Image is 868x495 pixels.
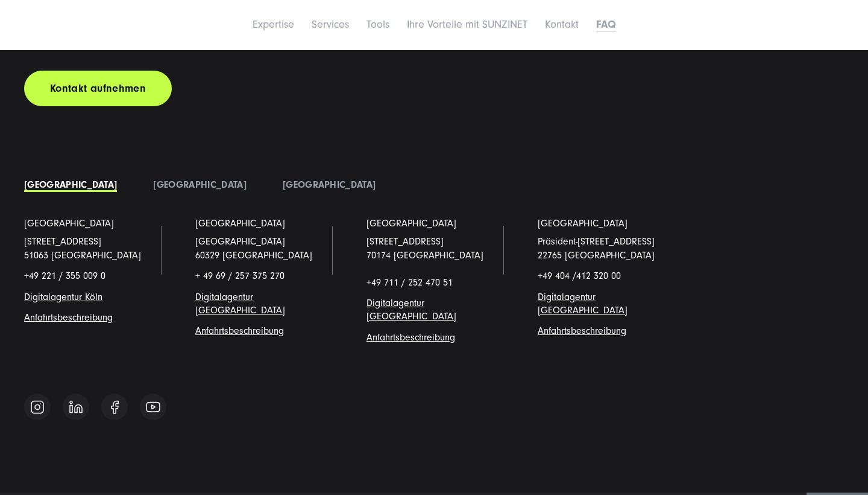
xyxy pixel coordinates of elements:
[538,235,673,262] p: Präsident-[STREET_ADDRESS] 22765 [GEOGRAPHIC_DATA]
[253,18,294,31] a: Expertise
[24,250,141,261] a: 51063 [GEOGRAPHIC_DATA]
[366,332,455,343] a: Anfahrtsbeschreibung
[24,71,172,106] a: Kontakt aufnehmen
[283,179,376,190] a: [GEOGRAPHIC_DATA]
[366,250,483,261] a: 70174 [GEOGRAPHIC_DATA]
[69,400,83,414] img: Follow us on Linkedin
[24,312,113,323] a: Anfahrtsbeschreibung
[195,250,312,261] a: 60329 [GEOGRAPHIC_DATA]
[407,18,527,31] a: Ihre Vorteile mit SUNZINET
[195,217,285,230] a: [GEOGRAPHIC_DATA]
[366,217,456,230] a: [GEOGRAPHIC_DATA]
[98,292,102,302] a: n
[366,298,456,322] a: Digitalagentur [GEOGRAPHIC_DATA]
[111,400,119,414] img: Follow us on Facebook
[538,292,627,316] a: Digitalagentur [GEOGRAPHIC_DATA]
[24,236,101,247] a: [STREET_ADDRESS]
[24,292,98,302] a: Digitalagentur Köl
[195,270,285,281] span: + 49 69 / 257 375 270
[366,236,444,247] a: [STREET_ADDRESS]
[596,18,616,31] a: FAQ
[195,325,284,336] span: g
[24,179,117,190] a: [GEOGRAPHIC_DATA]
[538,325,626,336] a: Anfahrtsbeschreibung
[538,270,621,281] span: +49 404 /
[576,270,621,281] span: 412 320 00
[30,400,45,415] img: Follow us on Instagram
[538,217,627,230] a: [GEOGRAPHIC_DATA]
[545,18,579,31] a: Kontakt
[366,18,389,31] a: Tools
[195,236,285,247] span: [GEOGRAPHIC_DATA]
[24,217,114,230] a: [GEOGRAPHIC_DATA]
[24,269,159,283] p: +49 221 / 355 009 0
[366,277,453,288] span: +49 711 / 252 470 51
[153,179,246,190] a: [GEOGRAPHIC_DATA]
[195,325,278,336] a: Anfahrtsbeschreibun
[312,18,349,31] a: Services
[195,292,285,316] a: Digitalagentur [GEOGRAPHIC_DATA]
[146,401,160,412] img: Follow us on Youtube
